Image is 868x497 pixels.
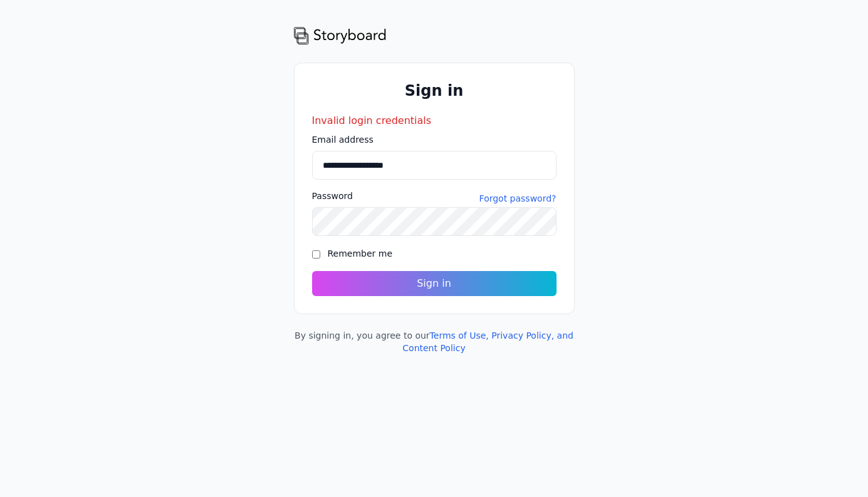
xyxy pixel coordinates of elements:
img: storyboard [294,25,387,45]
label: Password [312,190,353,202]
div: By signing in, you agree to our [294,329,575,354]
div: Invalid login credentials [312,113,557,128]
a: Terms of Use, Privacy Policy, and Content Policy [402,330,573,353]
button: Sign in [312,271,557,296]
button: Forgot password? [479,192,557,205]
label: Remember me [328,248,393,259]
label: Email address [312,133,557,146]
h1: Sign in [312,81,557,101]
